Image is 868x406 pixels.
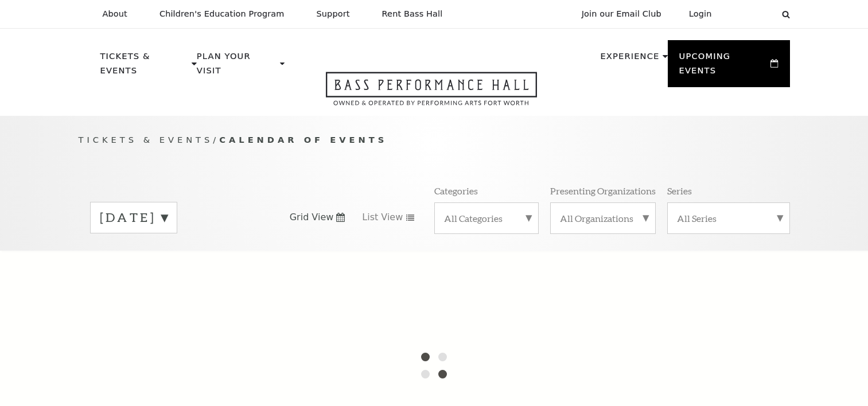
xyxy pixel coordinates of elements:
[362,211,403,224] span: List View
[219,135,387,145] span: Calendar of Events
[79,133,790,147] p: /
[197,49,277,84] p: Plan Your Visit
[317,9,350,19] p: Support
[382,9,443,19] p: Rent Bass Hall
[679,49,768,84] p: Upcoming Events
[730,9,771,19] select: Select:
[100,209,168,227] label: [DATE]
[290,211,334,224] span: Grid View
[434,185,478,197] p: Categories
[560,212,646,224] label: All Organizations
[100,49,189,84] p: Tickets & Events
[159,9,285,19] p: Children's Education Program
[667,185,692,197] p: Series
[444,212,529,224] label: All Categories
[550,185,656,197] p: Presenting Organizations
[103,9,127,19] p: About
[677,212,780,224] label: All Series
[79,135,213,145] span: Tickets & Events
[600,49,659,70] p: Experience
